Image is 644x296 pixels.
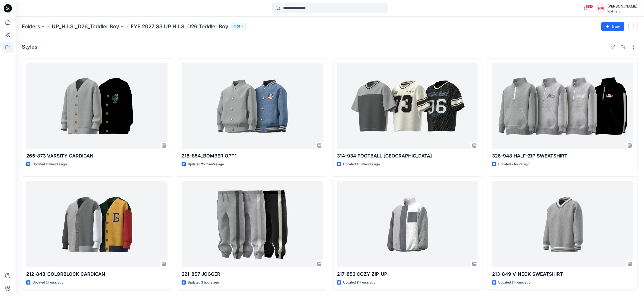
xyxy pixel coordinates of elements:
p: Updated 21 hours ago [498,280,530,285]
a: UP_H.I.S._D26_Toddler Boy [52,23,119,30]
a: 212-848_COLORBLOCK CARDIGAN [26,181,168,267]
p: Updated 2 hours ago [498,162,529,167]
p: 218-854_BOMBER OPT1 [182,152,323,160]
p: 51 [237,24,240,29]
a: Folders [22,23,40,30]
button: 51 [230,23,247,30]
a: 265-873 VARSITY CARDIGAN [26,63,168,149]
p: 217-853 COZY ZIP-UP [337,271,478,278]
div: [PERSON_NAME] [607,3,638,9]
a: 326-948 HALF-ZIP SWEATSHIRT [492,63,633,149]
p: Updated 25 minutes ago [188,162,224,167]
a: 314-934 FOOTBALL JERSEY [337,63,478,149]
p: 326-948 HALF-ZIP SWEATSHIRT [492,152,633,160]
button: New [601,22,624,31]
p: 314-934 FOOTBALL [GEOGRAPHIC_DATA] [337,152,478,160]
p: FYE 2027 S3 UP H.I.S. D26 Toddler Boy [131,23,228,30]
p: Updated 2 minutes ago [32,162,67,167]
p: Updated 3 hours ago [188,280,219,285]
div: Walmart [607,9,638,13]
p: 221-857 JOGGER [182,271,323,278]
p: 265-873 VARSITY CARDIGAN [26,152,168,160]
a: 213-849 V-NECK SWEATSHIRT [492,181,633,267]
p: Updated 21 hours ago [343,280,375,285]
a: 217-853 COZY ZIP-UP [337,181,478,267]
span: 99+ [585,4,593,9]
h4: Styles [22,44,37,50]
p: Updated 2 hours ago [32,280,63,285]
p: Updated 40 minutes ago [343,162,380,167]
a: 218-854_BOMBER OPT1 [182,63,323,149]
a: 221-857 JOGGER [182,181,323,267]
p: 212-848_COLORBLOCK CARDIGAN [26,271,168,278]
p: 213-849 V-NECK SWEATSHIRT [492,271,633,278]
div: HM [596,4,605,13]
